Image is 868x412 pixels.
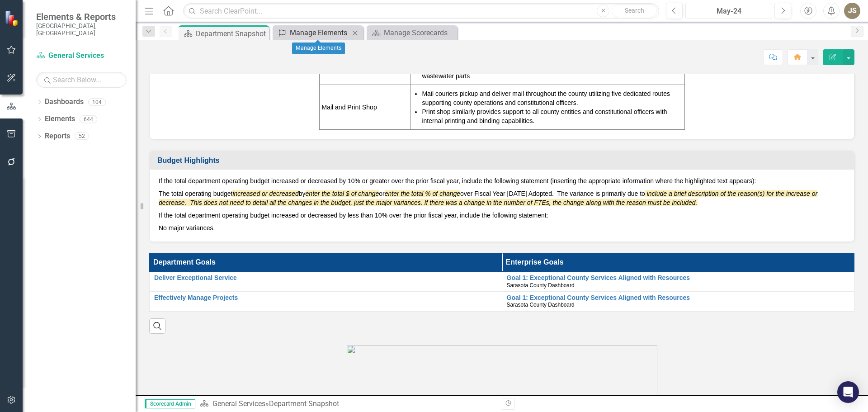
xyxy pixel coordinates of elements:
[75,133,89,140] div: 52
[36,72,127,88] input: Search Below...
[150,272,502,292] td: Double-Click to Edit Right Click for Context Menu
[150,292,502,312] td: Double-Click to Edit Right Click for Context Menu
[422,89,682,107] li: Mail couriers pickup and deliver mail throughout the county utilizing five dedicated routes suppo...
[212,399,265,408] a: General Services
[290,27,349,38] div: Manage Elements
[159,176,845,187] p: If the total department operating budget increased or decreased by 10% or greater over the prior ...
[275,27,349,38] a: Manage Elements
[384,27,455,38] div: Manage Scorecards
[88,98,106,106] div: 104
[159,209,845,222] p: If the total department operating budget increased or decreased by less than 10% over the prior f...
[36,22,127,37] small: [GEOGRAPHIC_DATA], [GEOGRAPHIC_DATA]
[200,399,495,409] div: »
[422,107,682,125] li: Print shop similarly provides support to all county entities and constitutional officers with int...
[625,7,644,14] span: Search
[385,190,460,197] em: enter the total % of change
[292,43,345,54] div: Manage Elements
[685,3,772,19] button: May-24
[36,51,127,61] a: General Services
[232,190,298,197] em: increased or decreased
[5,10,20,26] img: ClearPoint Strategy
[507,275,850,281] a: Goal 1: Exceptional County Services Aligned with Resources
[45,114,75,124] a: Elements
[196,28,267,39] div: Department Snapshot
[159,187,845,209] p: The total operating budget by or over Fiscal Year [DATE] Adopted. The variance is primarily due to
[612,5,657,17] button: Search
[507,294,850,301] a: Goal 1: Exceptional County Services Aligned with Resources
[36,11,127,22] span: Elements & Reports
[45,97,84,107] a: Dashboards
[154,294,497,301] a: Effectively Manage Projects
[183,3,659,19] input: Search ClearPoint...
[145,399,195,408] span: Scorecard Admin
[332,190,379,197] em: total $ of change
[502,292,854,312] td: Double-Click to Edit Right Click for Context Menu
[369,27,455,38] a: Manage Scorecards
[45,131,70,142] a: Reports
[689,6,769,17] div: May-24
[157,156,849,165] h3: Budget Highlights
[844,3,860,19] button: JS
[306,190,330,197] em: enter the
[154,275,497,281] a: Deliver Exceptional Service
[502,272,854,292] td: Double-Click to Edit Right Click for Context Menu
[159,222,845,232] p: No major variances.
[507,302,575,308] span: Sarasota County Dashboard
[322,104,377,111] span: Mail and Print Shop
[507,282,575,289] span: Sarasota County Dashboard
[837,381,859,403] div: Open Intercom Messenger
[80,115,97,123] div: 644
[269,399,339,408] div: Department Snapshot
